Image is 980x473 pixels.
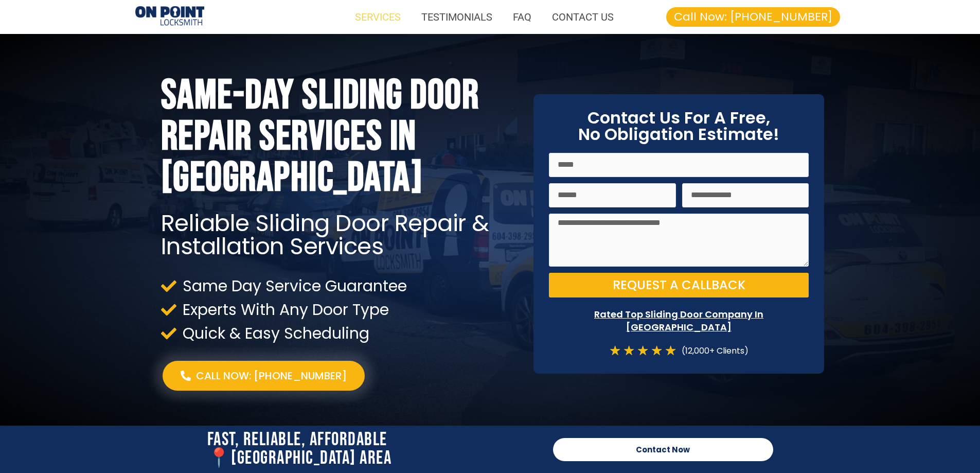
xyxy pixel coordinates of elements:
[345,5,411,29] a: SERVICES
[180,326,369,340] span: Quick & Easy Scheduling
[135,6,204,27] img: Sliding door repair 1
[549,110,809,143] h2: Contact Us For A Free, No Obligation Estimate!
[676,344,749,358] div: (12,000+ Clients)
[180,279,407,293] span: Same Day Service Guarantee
[542,5,624,29] a: CONTACT US
[215,5,625,29] nav: Menu
[161,212,519,258] h2: Reliable Sliding Door Repair & Installation Services
[161,75,519,199] h1: Same-Day Sliding Door Repair Services In [GEOGRAPHIC_DATA]
[411,5,503,29] a: TESTIMONIALS
[637,344,649,358] i: ★
[549,153,809,304] form: On Point Locksmith
[503,5,542,29] a: FAQ
[549,273,809,297] button: Request a Callback
[163,361,365,391] a: Call Now: [PHONE_NUMBER]
[549,308,809,334] p: Rated Top Sliding Door Company In [GEOGRAPHIC_DATA]
[613,279,745,291] span: Request a Callback
[553,438,773,461] a: Contact Now
[651,344,663,358] i: ★
[196,369,347,383] span: Call Now: [PHONE_NUMBER]
[623,344,635,358] i: ★
[180,303,389,317] span: Experts With Any Door Type
[636,446,690,453] span: Contact Now
[207,431,543,468] h2: Fast, Reliable, Affordable 📍[GEOGRAPHIC_DATA] Area
[666,7,840,27] a: Call Now: [PHONE_NUMBER]
[665,344,676,358] i: ★
[609,344,676,358] div: 5/5
[674,11,832,23] span: Call Now: [PHONE_NUMBER]
[609,344,621,358] i: ★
